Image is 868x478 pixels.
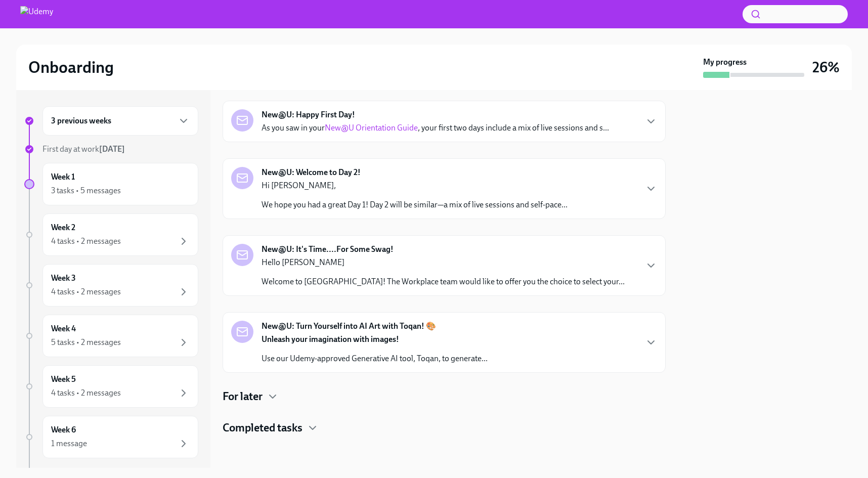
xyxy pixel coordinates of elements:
strong: [DATE] [99,467,124,476]
h6: Week 1 [51,171,75,183]
a: Week 54 tasks • 2 messages [24,365,198,408]
p: Welcome to [GEOGRAPHIC_DATA]! The Workplace team would like to offer you the choice to select you... [262,276,625,287]
div: 1 message [51,438,87,449]
strong: New@U: Happy First Day! [262,109,355,120]
div: 4 tasks • 2 messages [51,286,121,297]
strong: Unleash your imagination with images! [262,334,399,344]
img: Udemy [20,6,53,22]
h6: Week 4 [51,323,76,334]
a: Week 45 tasks • 2 messages [24,315,198,357]
a: Week 13 tasks • 5 messages [24,163,198,205]
a: First day at work[DATE] [24,144,198,155]
strong: My progress [703,57,747,68]
div: 5 tasks • 2 messages [51,337,121,348]
div: 3 previous weeks [42,106,198,136]
div: 4 tasks • 2 messages [51,236,121,247]
strong: [DATE] [99,144,125,154]
p: Hi [PERSON_NAME], [262,180,568,191]
span: First day at work [42,144,125,154]
p: We hope you had a great Day 1! Day 2 will be similar—a mix of live sessions and self-pace... [262,199,568,210]
div: For later [223,389,666,404]
h4: For later [223,389,263,404]
h4: Completed tasks [223,420,302,436]
h3: 26% [812,58,840,76]
a: Week 61 message [24,416,198,458]
div: Completed tasks [223,420,666,436]
div: 4 tasks • 2 messages [51,387,121,399]
div: 3 tasks • 5 messages [51,185,121,196]
p: Hello [PERSON_NAME] [262,257,625,268]
h6: Week 3 [51,273,76,284]
h2: Onboarding [28,57,114,77]
span: Experience ends [42,467,124,476]
p: As you saw in your , your first two days include a mix of live sessions and s... [262,122,609,134]
a: Week 24 tasks • 2 messages [24,213,198,256]
h6: Week 2 [51,222,75,233]
p: Use our Udemy-approved Generative AI tool, Toqan, to generate... [262,353,488,364]
strong: New@U: Welcome to Day 2! [262,167,361,178]
a: New@U Orientation Guide [325,123,418,133]
h6: Week 6 [51,424,76,436]
h6: Week 5 [51,374,76,385]
h6: 3 previous weeks [51,115,111,126]
strong: New@U: It's Time....For Some Swag! [262,244,394,255]
strong: New@U: Turn Yourself into AI Art with Toqan! 🎨 [262,321,436,332]
a: Week 34 tasks • 2 messages [24,264,198,307]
